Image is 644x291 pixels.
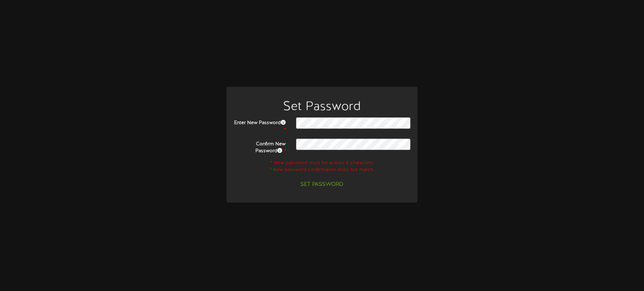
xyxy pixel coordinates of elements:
[269,167,375,172] span: * New password confirmation does not match.
[228,138,291,155] label: Confirm New Password
[296,179,347,191] button: Set Password
[228,117,291,133] label: Enter New Password
[228,100,415,114] h1: Set Password
[271,160,373,166] span: * New password must be at least 6 characters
